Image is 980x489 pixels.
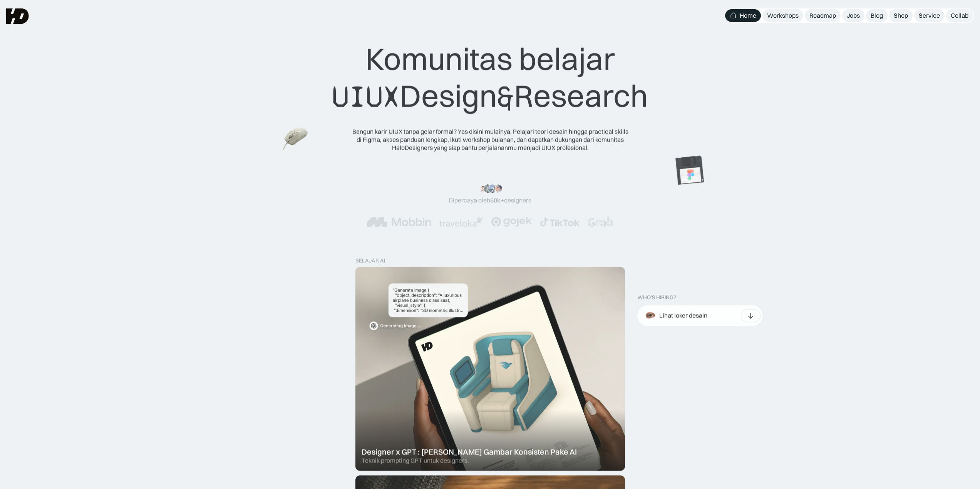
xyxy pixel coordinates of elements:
[659,312,707,320] div: Lihat loker desain
[951,12,968,20] div: Collab
[490,197,504,204] span: 50k+
[914,9,945,22] a: Service
[332,78,400,115] span: UIUX
[894,12,908,20] div: Shop
[866,9,888,22] a: Blog
[355,267,625,471] a: Designer x GPT : [PERSON_NAME] Gambar Konsisten Pake AITeknik prompting GPT untuk designers.
[740,12,756,20] div: Home
[847,12,860,20] div: Jobs
[449,197,531,205] div: Dipercaya oleh designers
[842,9,864,22] a: Jobs
[637,294,676,301] div: WHO’S HIRING?
[355,257,385,264] div: belajar ai
[871,12,883,20] div: Blog
[805,9,841,22] a: Roadmap
[946,9,973,22] a: Collab
[919,12,940,20] div: Service
[352,128,629,152] div: Bangun karir UIUX tanpa gelar formal? Yas disini mulainya. Pelajari teori desain hingga practical...
[767,12,799,20] div: Workshops
[332,40,648,115] div: Komunitas belajar Design Research
[762,9,803,22] a: Workshops
[809,12,836,20] div: Roadmap
[725,9,761,22] a: Home
[889,9,913,22] a: Shop
[497,78,514,115] span: &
